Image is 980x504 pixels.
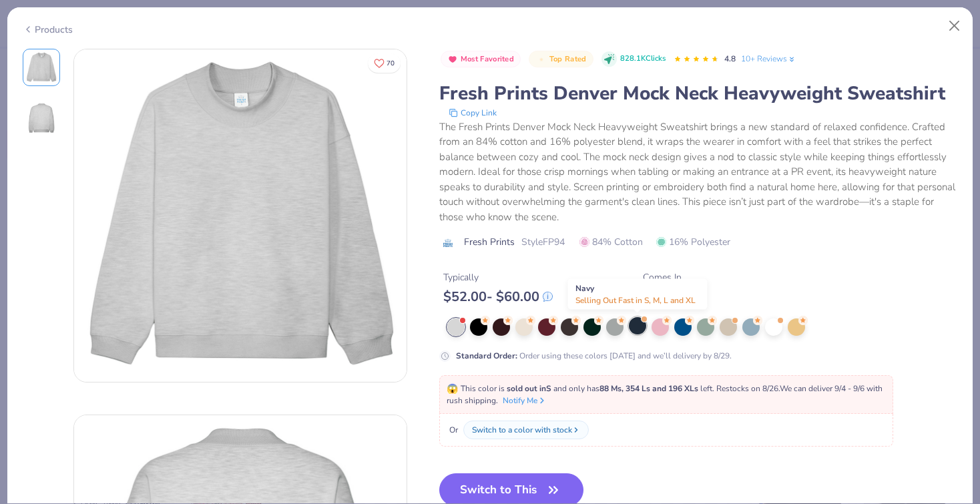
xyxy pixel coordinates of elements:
[674,49,719,70] div: 4.8 Stars
[579,235,643,249] span: 84% Cotton
[25,51,57,83] img: Front
[529,51,593,68] button: Badge Button
[456,350,732,362] div: Order using these colors [DATE] and we’ll delivery by 8/29.
[568,279,708,310] div: Navy
[23,23,73,37] div: Products
[599,383,698,394] strong: 88 Ms, 354 Ls and 196 XLs
[441,51,521,68] button: Badge Button
[724,53,736,64] span: 4.8
[387,60,395,67] span: 70
[656,235,730,249] span: 16% Polyester
[445,106,501,119] button: copy to clipboard
[503,395,547,407] button: Notify Me
[521,235,565,249] span: Style FP94
[741,53,796,65] a: 10+ Reviews
[549,55,587,63] span: Top Rated
[439,238,457,248] img: brand logo
[575,295,696,306] span: Selling Out Fast in S, M, L and XL
[620,53,666,65] span: 828.1K Clicks
[447,383,458,395] span: 😱
[463,421,589,439] button: Switch to a color with stock
[443,288,553,305] div: $ 52.00 - $ 60.00
[74,49,407,382] img: Front
[447,424,458,436] span: Or
[25,102,57,134] img: Back
[447,54,458,65] img: Most Favorited sort
[443,270,553,284] div: Typically
[456,350,517,361] strong: Standard Order :
[447,383,883,406] span: This color is and only has left . Restocks on 8/26. We can deliver 9/4 - 9/6 with rush shipping.
[439,119,958,225] div: The Fresh Prints Denver Mock Neck Heavyweight Sweatshirt brings a new standard of relaxed confide...
[643,270,691,284] div: Comes In
[536,54,547,65] img: Top Rated sort
[507,383,551,394] strong: sold out in S
[368,53,401,73] button: Like
[942,13,967,39] button: Close
[464,235,515,249] span: Fresh Prints
[461,55,514,63] span: Most Favorited
[439,81,958,106] div: Fresh Prints Denver Mock Neck Heavyweight Sweatshirt
[472,424,572,436] div: Switch to a color with stock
